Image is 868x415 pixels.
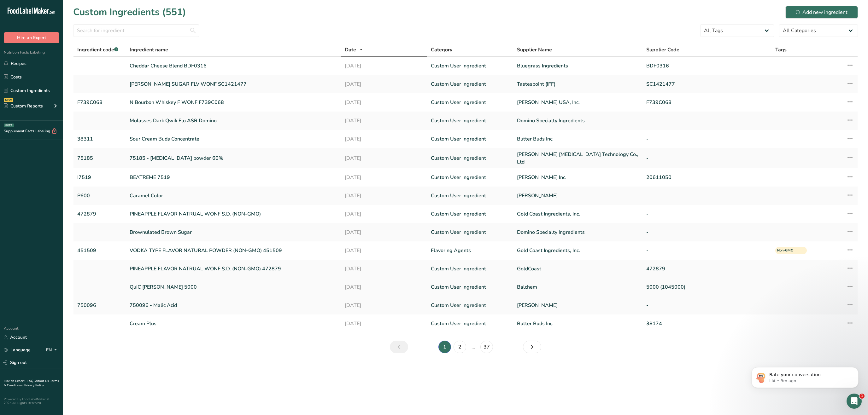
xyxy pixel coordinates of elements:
a: 75185 [77,154,122,162]
a: Previous [390,341,408,353]
a: QuIC [PERSON_NAME] 5000 [130,283,337,291]
a: - [646,247,768,254]
a: [DATE] [345,99,423,106]
span: 1 [859,394,865,399]
a: SC1421477 [646,80,768,88]
a: P600 [77,192,122,199]
a: [DATE] [345,80,423,88]
a: Custom User Ingredient [431,320,509,327]
a: - [646,210,768,218]
span: Tags [775,46,787,54]
a: 472879 [77,210,122,218]
a: Custom User Ingredient [431,99,509,106]
a: Custom User Ingredient [431,265,509,273]
a: Butter Buds Inc. [517,320,638,327]
a: Brownulated Brown Sugar [130,228,337,236]
a: F739C068 [646,99,768,106]
a: 750096 [77,302,122,309]
button: Add new ingredient [785,6,858,19]
a: Cream Plus [130,320,337,327]
a: - [646,192,768,199]
a: Custom User Ingredient [431,283,509,291]
a: [PERSON_NAME] SUGAR FLV WONF SC1421477 [130,80,337,88]
a: Page 37. [480,341,493,353]
h1: Custom Ingredients (551) [73,5,186,19]
a: [DATE] [345,320,423,327]
div: Powered By FoodLabelMaker © 2025 All Rights Reserved [4,397,59,405]
a: Domino Specialty Ingredients [517,117,638,124]
a: 38311 [77,135,122,143]
a: Balchem [517,283,638,291]
a: PINEAPPLE FLAVOR NATRUAL WONF S.D. (NON-GMO) 472879 [130,265,337,273]
a: [DATE] [345,210,423,218]
a: 38174 [646,320,768,327]
a: Custom User Ingredient [431,117,509,124]
a: 750096 - Malic Acid [130,302,337,309]
a: Sour Cream Buds Concentrate [130,135,337,143]
a: Custom User Ingredient [431,192,509,199]
iframe: Intercom notifications message [742,354,868,398]
a: Privacy Policy [24,383,44,388]
a: Custom User Ingredient [431,62,509,70]
a: Terms & Conditions . [4,379,59,388]
a: [PERSON_NAME] Inc. [517,174,638,181]
a: [PERSON_NAME] [517,192,638,199]
span: Date [345,46,356,54]
a: [DATE] [345,302,423,309]
a: Flavoring Agents [431,247,509,254]
span: Ingredient name [130,46,168,54]
a: - [646,117,768,124]
a: 20611050 [646,174,768,181]
a: About Us . [35,379,50,383]
a: [DATE] [345,192,423,199]
a: [PERSON_NAME] USA, Inc. [517,99,638,106]
a: Custom User Ingredient [431,228,509,236]
a: [DATE] [345,283,423,291]
iframe: Intercom live chat [847,394,862,409]
a: FAQ . [27,379,35,383]
span: Category [431,46,452,54]
a: Custom User Ingredient [431,154,509,162]
div: Custom Reports [4,103,43,109]
div: Add new ingredient [796,9,847,16]
a: 75185 - [MEDICAL_DATA] powder 60% [130,154,337,162]
a: [DATE] [345,62,423,70]
a: [DATE] [345,117,423,124]
a: Domino Specialty Ingredients [517,228,638,236]
a: 5000 (1045000) [646,283,768,291]
a: I7519 [77,174,122,181]
div: EN [46,346,59,354]
span: Supplier Code [646,46,679,54]
a: [PERSON_NAME] [517,302,638,309]
a: PINEAPPLE FLAVOR NATRUAL WONF S.D. (NON-GMO) [130,210,337,218]
a: [DATE] [345,154,423,162]
a: - [646,228,768,236]
a: Molasses Dark Qwik Flo ASR Domino [130,117,337,124]
a: 451509 [77,247,122,254]
a: BDF0316 [646,62,768,70]
div: BETA [4,124,14,127]
a: Caramel Color [130,192,337,199]
a: [DATE] [345,247,423,254]
a: Bluegrass Ingredients [517,62,638,70]
a: [DATE] [345,265,423,273]
div: NEW [4,98,13,102]
a: GoldCoast [517,265,638,273]
a: Custom User Ingredient [431,302,509,309]
a: BEATREME 7519 [130,174,337,181]
a: Hire an Expert . [4,379,26,383]
a: N Bourbon Whiskey F WONF F739C068 [130,99,337,106]
a: [DATE] [345,228,423,236]
a: [PERSON_NAME] [MEDICAL_DATA] Technology Co., Ltd [517,151,638,166]
a: Custom User Ingredient [431,210,509,218]
a: 472879 [646,265,768,273]
a: Next [523,341,541,353]
a: - [646,135,768,143]
input: Search for ingredient [73,24,199,37]
a: Custom User Ingredient [431,174,509,181]
a: Custom User Ingredient [431,135,509,143]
